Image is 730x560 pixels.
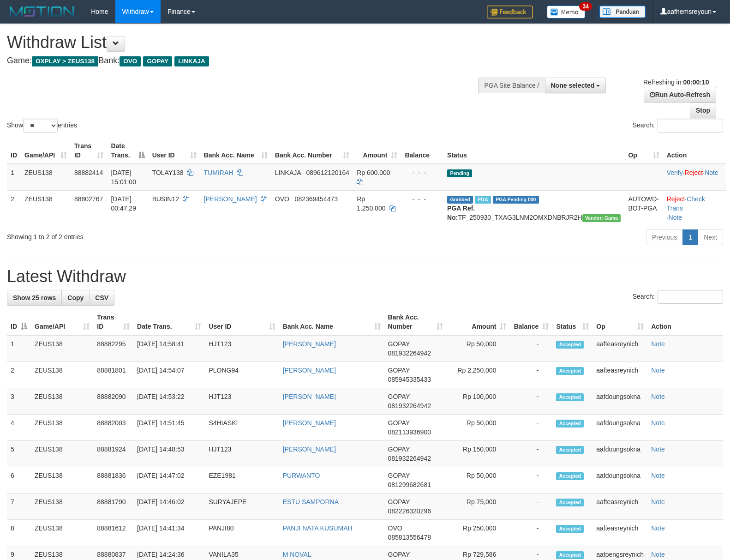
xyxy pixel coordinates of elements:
td: 7 [7,494,31,520]
a: [PERSON_NAME] [204,195,257,203]
td: 2 [7,190,21,226]
td: aafdoungsokna [592,388,647,415]
th: Bank Acc. Name: activate to sort column ascending [279,309,384,335]
a: [PERSON_NAME] [283,446,336,453]
td: ZEUS138 [31,362,93,388]
td: 3 [7,388,31,415]
th: Game/API: activate to sort column ascending [31,309,93,335]
span: LINKAJA [174,56,209,66]
span: 88882414 [74,169,103,176]
span: Accepted [556,420,584,428]
td: Rp 50,000 [447,335,510,362]
td: · · [663,164,726,191]
span: PGA Pending [493,196,539,204]
td: aafdoungsokna [592,441,647,467]
span: GOPAY [388,393,410,400]
td: PANJI80 [205,520,279,546]
span: Copy 082226320296 to clipboard [388,507,431,515]
td: Rp 2,250,000 [447,362,510,388]
a: Copy [61,290,90,306]
th: Date Trans.: activate to sort column ascending [133,309,205,335]
td: ZEUS138 [31,467,93,494]
td: [DATE] 14:46:02 [133,494,205,520]
td: aafteasreynich [592,335,647,362]
a: Check Trans [667,195,705,212]
a: CSV [89,290,114,306]
span: Refreshing in: [643,78,709,86]
td: Rp 75,000 [447,494,510,520]
span: Rp 600.000 [357,169,390,176]
button: None selected [545,78,606,93]
td: 5 [7,441,31,467]
td: EZE1981 [205,467,279,494]
td: 2 [7,362,31,388]
span: Copy [67,294,84,301]
td: HJT123 [205,441,279,467]
td: Rp 100,000 [447,388,510,415]
a: [PERSON_NAME] [283,419,336,427]
span: OXPLAY > ZEUS138 [32,56,98,66]
a: Next [698,229,723,245]
span: Pending [447,169,472,177]
td: HJT123 [205,388,279,415]
td: aafdoungsokna [592,467,647,494]
td: - [510,388,552,415]
th: Op: activate to sort column ascending [624,138,663,164]
span: 88802767 [74,195,103,203]
th: Trans ID: activate to sort column ascending [71,138,108,164]
th: Status [443,138,624,164]
td: S4HIASKI [205,415,279,441]
span: GOPAY [388,472,410,479]
input: Search: [658,119,723,132]
td: 88882090 [93,388,133,415]
td: 6 [7,467,31,494]
span: GOPAY [388,498,410,506]
h1: Latest Withdraw [7,267,723,286]
span: CSV [95,294,108,301]
a: ESTU SAMPORNA [283,498,339,506]
th: Op: activate to sort column ascending [592,309,647,335]
td: ZEUS138 [21,164,71,191]
td: ZEUS138 [31,415,93,441]
td: - [510,335,552,362]
span: GOPAY [388,446,410,453]
a: Reject [667,195,685,203]
a: Note [651,446,665,453]
td: ZEUS138 [31,388,93,415]
a: Show 25 rows [7,290,62,306]
span: None selected [551,82,595,89]
td: 88881801 [93,362,133,388]
td: 88881612 [93,520,133,546]
th: Trans ID: activate to sort column ascending [93,309,133,335]
td: SURYAJEPE [205,494,279,520]
td: ZEUS138 [31,520,93,546]
a: Run Auto-Refresh [644,87,716,102]
span: Copy 081299682681 to clipboard [388,481,431,488]
th: User ID: activate to sort column ascending [205,309,279,335]
td: 1 [7,164,21,191]
td: PLONG94 [205,362,279,388]
label: Search: [633,290,723,304]
td: - [510,467,552,494]
span: OVO [388,524,402,532]
a: [PERSON_NAME] [283,340,336,348]
a: TUMIRAH [204,169,233,176]
strong: 00:00:10 [683,78,709,86]
td: aafteasreynich [592,494,647,520]
td: aafteasreynich [592,520,647,546]
span: Marked by aafsreyleap [475,196,491,204]
td: [DATE] 14:51:45 [133,415,205,441]
a: Stop [690,102,716,118]
span: GOPAY [143,56,172,66]
img: panduan.png [599,6,646,18]
th: ID [7,138,21,164]
label: Show entries [7,119,77,132]
th: Action [647,309,723,335]
div: - - - [405,194,440,204]
a: Note [651,367,665,374]
a: [PERSON_NAME] [283,393,336,400]
th: Amount: activate to sort column ascending [353,138,401,164]
th: Amount: activate to sort column ascending [447,309,510,335]
span: OVO [120,56,141,66]
span: Accepted [556,393,584,401]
